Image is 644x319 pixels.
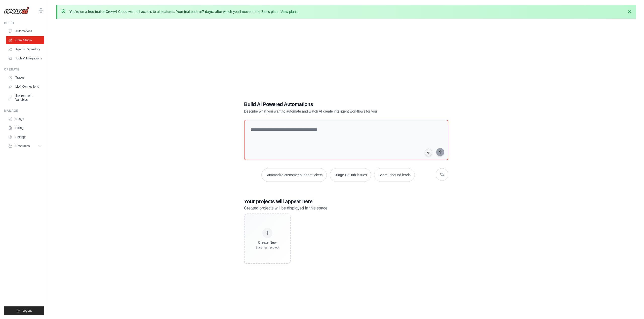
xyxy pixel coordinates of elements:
button: Triage GitHub issues [330,168,371,182]
a: Traces [6,74,44,82]
div: Start fresh project [255,245,279,250]
a: View plans [280,10,297,14]
span: Resources [15,144,30,148]
button: Summarize customer support tickets [261,168,327,182]
button: Get new suggestions [436,168,448,181]
p: Describe what you want to automate and watch AI create intelligent workflows for you [244,109,413,114]
img: Logo [4,7,29,14]
strong: 7 days [202,10,213,14]
div: Operate [4,67,44,72]
div: Manage [4,109,44,113]
a: Billing [6,124,44,132]
div: Create New [255,240,279,245]
a: Agents Repository [6,45,44,53]
p: You're on a free trial of CrewAI Cloud with full access to all features. Your trial ends in , aft... [69,9,299,14]
h1: Build AI Powered Automations [244,101,413,108]
h3: Your projects will appear here [244,198,448,205]
a: Environment Variables [6,92,44,104]
button: Score inbound leads [374,168,415,182]
button: Click to speak your automation idea [425,149,432,156]
div: Build [4,21,44,25]
a: LLM Connections [6,83,44,91]
button: Logout [4,306,44,315]
a: Usage [6,115,44,123]
a: Crew Studio [6,36,44,44]
a: Tools & Integrations [6,54,44,62]
button: Resources [6,142,44,150]
a: Settings [6,133,44,141]
p: Created projects will be displayed in this space [244,205,448,211]
span: Logout [22,309,32,313]
a: Automations [6,27,44,35]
